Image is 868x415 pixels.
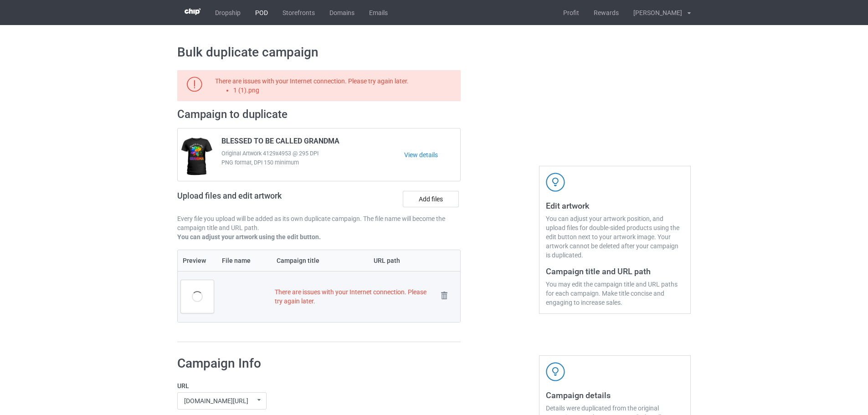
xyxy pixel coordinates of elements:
[546,214,684,260] div: You can adjust your artwork position, and upload files for double-sided products using the edit b...
[546,390,684,400] h3: Campaign details
[187,77,202,92] img: svg+xml;base64,PD94bWwgdmVyc2lvbj0iMS4wIiBlbmNvZGluZz0iVVRGLTgiPz4KPHN2ZyB3aWR0aD0iMTlweCIgaGVpZ2...
[177,355,448,372] h1: Campaign Info
[272,250,369,271] th: Campaign title
[404,150,460,159] a: View details
[221,149,404,158] span: Original Artwork 4129x4953 @ 295 DPI
[403,191,459,207] label: Add files
[185,8,200,15] img: 3d383065fc803cdd16c62507c020ddf8.png
[184,398,248,404] div: [DOMAIN_NAME][URL]
[177,108,461,122] h2: Campaign to duplicate
[177,233,321,241] b: You can adjust your artwork using the edit button.
[177,381,448,390] label: URL
[233,86,457,95] li: 1 (1).png
[369,250,435,271] th: URL path
[177,44,691,61] h1: Bulk duplicate campaign
[221,137,339,149] span: BLESSED TO BE CALLED GRANDMA
[546,200,684,211] h3: Edit artwork
[217,250,272,271] th: File name
[177,191,347,208] h2: Upload files and edit artwork
[272,271,435,322] td: There are issues with your Internet connection. Please try again later.
[626,1,682,24] div: [PERSON_NAME]
[546,173,565,192] img: svg+xml;base64,PD94bWwgdmVyc2lvbj0iMS4wIiBlbmNvZGluZz0iVVRGLTgiPz4KPHN2ZyB3aWR0aD0iNDJweCIgaGVpZ2...
[178,250,217,271] th: Preview
[438,289,451,302] img: svg+xml;base64,PD94bWwgdmVyc2lvbj0iMS4wIiBlbmNvZGluZz0iVVRGLTgiPz4KPHN2ZyB3aWR0aD0iMjhweCIgaGVpZ2...
[215,77,457,95] div: There are issues with your Internet connection. Please try again later.
[546,266,684,277] h3: Campaign title and URL path
[546,280,684,307] div: You may edit the campaign title and URL paths for each campaign. Make title concise and engaging ...
[546,362,565,381] img: svg+xml;base64,PD94bWwgdmVyc2lvbj0iMS4wIiBlbmNvZGluZz0iVVRGLTgiPz4KPHN2ZyB3aWR0aD0iNDJweCIgaGVpZ2...
[177,214,461,232] p: Every file you upload will be added as its own duplicate campaign. The file name will become the ...
[221,158,404,167] span: PNG format, DPI 150 minimum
